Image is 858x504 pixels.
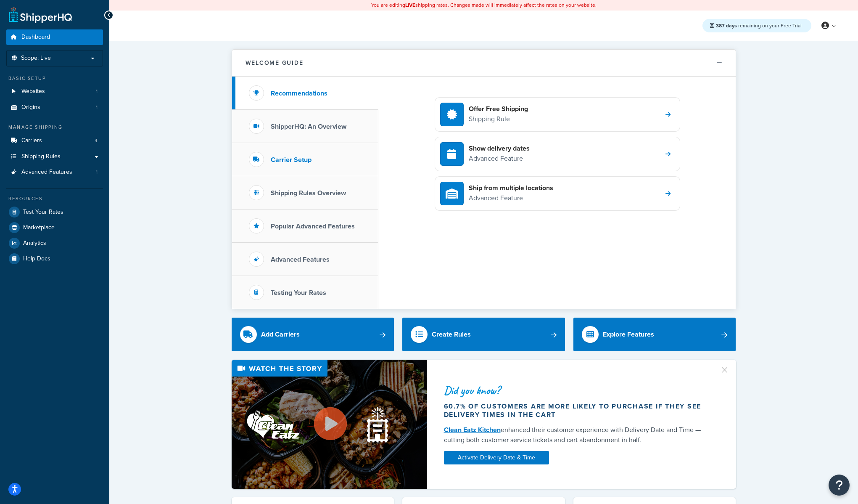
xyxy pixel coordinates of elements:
div: 60.7% of customers are more likely to purchase if they see delivery times in the cart [444,402,710,419]
strong: 387 days [716,22,737,29]
li: Websites [6,84,103,99]
button: Welcome Guide [232,50,736,77]
span: Analytics [23,240,46,247]
a: Carriers4 [6,133,103,149]
span: 1 [96,104,98,111]
a: Create Rules [402,318,565,351]
span: 4 [95,137,98,144]
h3: Shipping Rules Overview [271,189,346,197]
li: Advanced Features [6,164,103,180]
span: Test Your Rates [23,209,63,216]
a: Add Carriers [232,318,394,351]
h3: ShipperHQ: An Overview [271,123,346,130]
span: Dashboard [21,34,50,41]
h3: Carrier Setup [271,156,312,164]
a: Analytics [6,236,103,251]
div: Add Carriers [261,329,300,340]
div: Did you know? [444,385,710,396]
li: Origins [6,100,103,115]
div: Create Rules [432,329,471,340]
li: Carriers [6,133,103,149]
div: enhanced their customer experience with Delivery Date and Time — cutting both customer service ti... [444,425,710,445]
b: LIVE [405,1,415,9]
a: Test Your Rates [6,204,103,220]
button: Open Resource Center [829,475,850,496]
h2: Welcome Guide [246,60,304,66]
h3: Advanced Features [271,256,330,263]
h3: Popular Advanced Features [271,223,355,230]
a: Dashboard [6,29,103,45]
a: Clean Eatz Kitchen [444,425,501,435]
div: Basic Setup [6,75,103,82]
img: Video thumbnail [232,360,427,489]
a: Origins1 [6,100,103,115]
span: Shipping Rules [21,153,61,160]
p: Shipping Rule [469,114,528,125]
div: Resources [6,195,103,202]
h4: Offer Free Shipping [469,104,528,114]
a: Help Docs [6,251,103,266]
div: Manage Shipping [6,124,103,131]
span: 1 [96,88,98,95]
span: remaining on your Free Trial [716,22,802,29]
a: Shipping Rules [6,149,103,164]
div: Explore Features [603,329,654,340]
h4: Show delivery dates [469,144,530,153]
a: Explore Features [573,318,736,351]
a: Websites1 [6,84,103,99]
p: Advanced Feature [469,193,553,204]
a: Advanced Features1 [6,164,103,180]
span: 1 [96,169,98,176]
span: Origins [21,104,40,111]
span: Carriers [21,137,42,144]
h4: Ship from multiple locations [469,183,553,193]
h3: Recommendations [271,90,327,97]
p: Advanced Feature [469,153,530,164]
a: Activate Delivery Date & Time [444,451,549,464]
span: Websites [21,88,45,95]
a: Marketplace [6,220,103,235]
span: Help Docs [23,255,50,263]
span: Advanced Features [21,169,72,176]
span: Scope: Live [21,55,51,62]
span: Marketplace [23,224,55,231]
h3: Testing Your Rates [271,289,326,297]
